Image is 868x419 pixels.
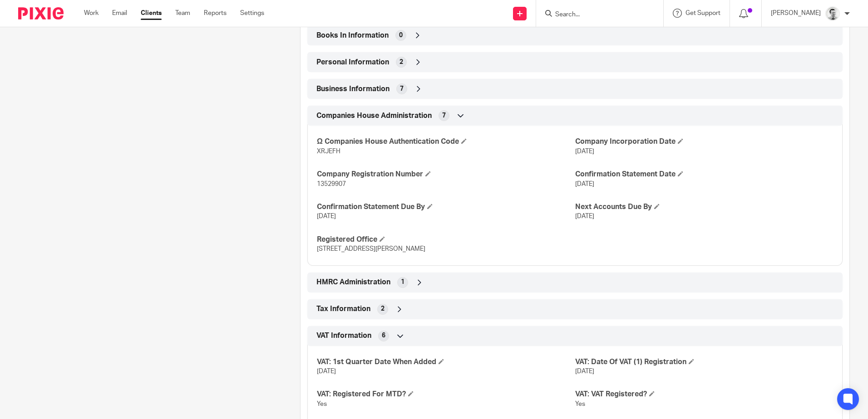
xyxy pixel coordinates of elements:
span: Tax Information [316,304,370,314]
span: [DATE] [575,181,594,187]
span: 1 [401,278,404,287]
a: Team [175,9,190,18]
span: Business Information [316,84,390,94]
h4: Next Accounts Due By [575,202,833,212]
img: Andy_2025.jpg [825,6,840,21]
span: Yes [575,401,585,407]
span: [DATE] [575,148,594,155]
span: [STREET_ADDRESS][PERSON_NAME] [317,246,425,252]
span: Books In Information [316,31,389,40]
span: [DATE] [317,368,336,375]
h4: VAT: Date Of VAT (1) Registration [575,357,833,367]
span: VAT Information [316,331,371,341]
h4: VAT: Registered For MTD? [317,390,575,399]
span: Yes [317,401,327,407]
h4: Confirmation Statement Date [575,170,833,179]
a: Work [84,9,99,18]
span: [DATE] [575,213,594,219]
h4: Company Incorporation Date [575,137,833,146]
span: [DATE] [317,213,336,219]
h4: Confirmation Statement Due By [317,202,575,212]
span: 2 [381,304,385,313]
span: Get Support [686,10,720,16]
span: Personal Information [316,58,389,67]
span: HMRC Administration [316,278,390,287]
span: 6 [382,331,385,340]
input: Search [554,11,636,19]
a: Clients [141,9,162,18]
span: 7 [400,84,404,93]
h4: Company Registration Number [317,170,575,179]
span: Companies House Administration [316,111,432,121]
h4: Registered Office [317,235,575,244]
span: 13529907 [317,181,346,187]
span: XRJEFH [317,148,340,155]
a: Reports [204,9,227,18]
span: 7 [442,111,446,120]
h4: VAT: VAT Registered? [575,390,833,399]
h4: VAT: 1st Quarter Date When Added [317,357,575,367]
h4: Ω Companies House Authentication Code [317,137,575,146]
a: Email [112,9,127,18]
span: 0 [399,31,403,40]
p: [PERSON_NAME] [771,9,821,18]
span: [DATE] [575,368,594,375]
a: Settings [240,9,264,18]
span: 2 [399,58,403,67]
img: Pixie [18,7,64,19]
